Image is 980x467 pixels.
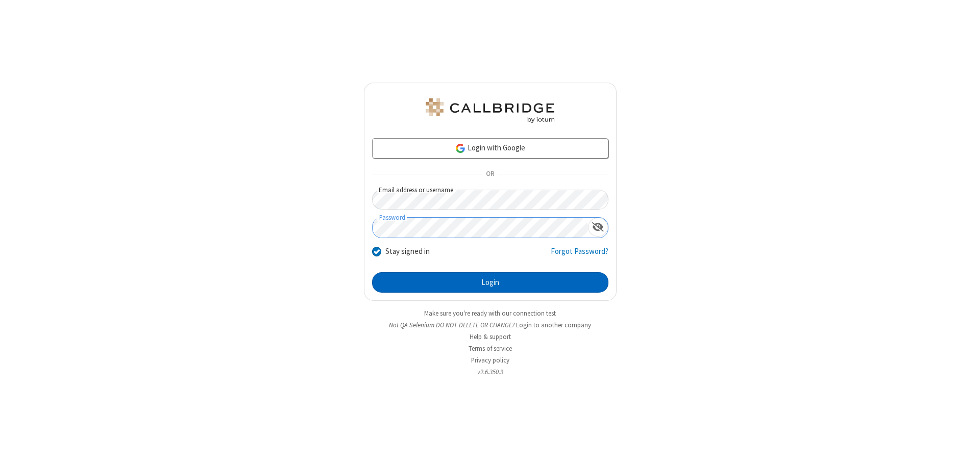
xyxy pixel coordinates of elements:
a: Help & support [470,332,511,341]
a: Login with Google [372,138,608,159]
input: Email address or username [372,190,608,210]
li: Not QA Selenium DO NOT DELETE OR CHANGE? [364,320,617,330]
div: Show password [588,218,608,237]
li: v2.6.350.9 [364,367,617,377]
a: Terms of service [469,344,512,353]
iframe: Chat [954,440,972,460]
input: Password [373,218,588,238]
img: google-icon.png [455,143,466,154]
a: Forgot Password? [551,246,608,265]
button: Login [372,272,608,293]
button: Login to another company [516,320,591,330]
a: Privacy policy [471,356,509,365]
img: QA Selenium DO NOT DELETE OR CHANGE [424,98,556,123]
label: Stay signed in [385,246,430,257]
span: OR [482,167,498,181]
a: Make sure you're ready with our connection test [424,309,556,318]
